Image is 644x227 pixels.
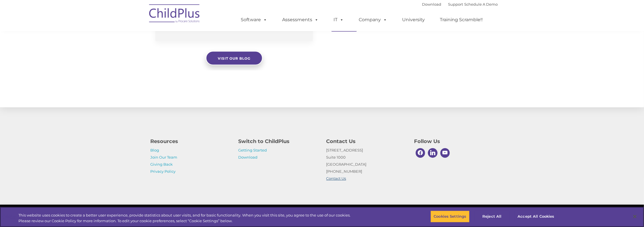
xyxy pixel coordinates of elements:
[79,37,96,42] span: Last name
[414,147,427,159] a: Facebook
[277,14,324,25] a: Assessments
[326,176,346,181] a: Contact Us
[218,56,250,60] span: Visit our blog
[238,148,267,152] a: Getting Started
[151,148,159,152] a: Blog
[151,162,173,167] a: Giving Back
[422,2,442,7] a: Download
[151,155,178,159] a: Join Our Team
[238,155,258,159] a: Download
[353,14,393,25] a: Company
[328,14,350,25] a: IT
[515,211,558,222] button: Accept All Cookies
[434,14,489,25] a: Training Scramble!!
[151,137,230,145] h4: Resources
[464,2,498,7] a: Schedule A Demo
[474,211,510,222] button: Reject All
[18,213,354,224] div: This website uses cookies to create a better user experience, provide statistics about user visit...
[448,2,463,7] a: Support
[206,51,263,65] a: Visit our blog
[629,210,641,223] button: Close
[151,169,176,174] a: Privacy Policy
[439,147,451,159] a: Youtube
[422,2,498,7] font: |
[426,147,439,159] a: Linkedin
[238,137,318,145] h4: Switch to ChildPlus
[397,14,431,25] a: University
[326,137,406,145] h4: Contact Us
[326,147,406,182] p: [STREET_ADDRESS] Suite 1000 [GEOGRAPHIC_DATA] [PHONE_NUMBER]
[430,211,469,222] button: Cookies Settings
[414,137,494,145] h4: Follow Us
[235,14,273,25] a: Software
[79,60,103,65] span: Phone number
[146,0,203,29] img: ChildPlus by Procare Solutions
